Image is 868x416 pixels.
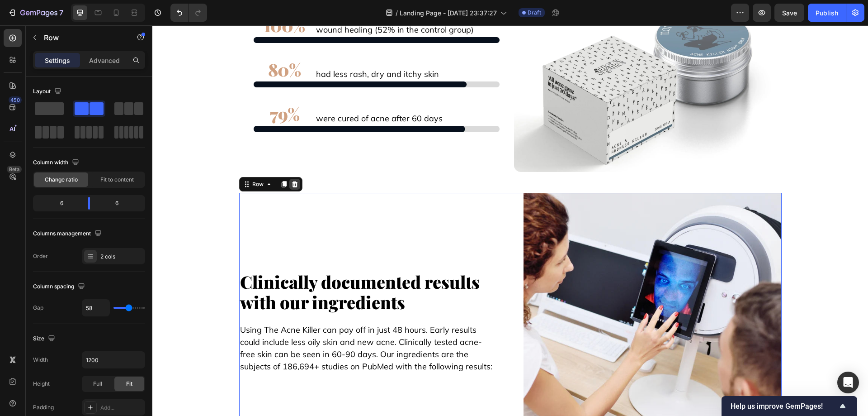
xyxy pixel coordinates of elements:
strong: 80% [116,33,148,56]
div: Padding [33,403,54,411]
img: gempages_568747440534979454-debe5ce4-ada8-4e0e-994a-f1efdba1e180.webp [101,12,347,18]
iframe: Design area [152,25,868,416]
button: Publish [808,4,846,22]
img: gempages_568747440534979454-f2491832-a417-4994-90d6-1eaa1256ce9e.webp [101,100,347,106]
p: Advanced [89,56,120,65]
button: Show survey - Help us improve GemPages! [731,401,848,411]
div: 450 [9,96,22,104]
div: Order [33,252,48,260]
button: Save [774,4,804,22]
span: Change ratio [45,176,78,184]
div: Column spacing [33,281,87,293]
div: Row [98,155,113,163]
span: Save [782,9,797,17]
div: 6 [35,197,81,210]
div: 6 [97,197,143,210]
div: Gap [33,304,43,312]
p: Row [44,32,121,43]
p: Settings [45,56,70,65]
div: Beta [7,166,22,173]
p: were cured of acne after 60 days [164,87,346,99]
input: Auto [82,300,109,316]
button: 7 [4,4,67,22]
img: gempages_568747440534979454-ef8580ae-a12b-471a-988a-b03afc88abae.webp [101,56,347,62]
span: Landing Page - [DATE] 23:37:27 [400,8,497,18]
span: Fit [126,380,132,388]
div: 2 cols [100,253,143,261]
div: Open Intercom Messenger [837,372,859,393]
div: Publish [816,8,838,18]
div: Layout [33,86,63,98]
div: Size [33,333,57,345]
span: Fit to content [100,176,134,184]
div: Height [33,380,50,388]
p: Using The Acne Killer can pay off in just 48 hours. Early results could include less oily skin an... [88,298,344,347]
span: / [396,8,398,18]
strong: 79% [118,77,147,100]
span: Draft [528,9,541,17]
div: Columns management [33,228,104,240]
div: Column width [33,157,81,169]
strong: Clinically documented results with our ingredients [88,245,327,289]
input: Auto [82,352,145,368]
span: Full [93,380,102,388]
p: had less rash, dry and itchy skin [164,43,346,55]
p: 7 [59,7,63,18]
div: Add... [100,404,143,412]
div: Width [33,356,48,364]
div: Undo/Redo [170,4,207,22]
span: Help us improve GemPages! [731,402,837,411]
